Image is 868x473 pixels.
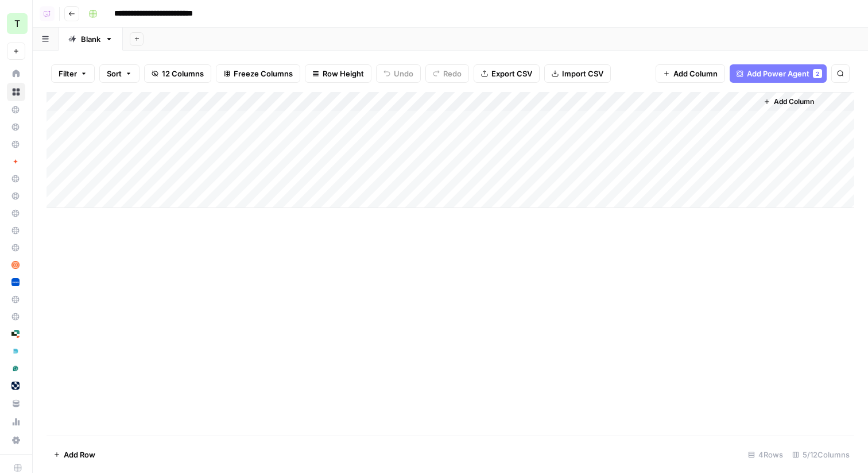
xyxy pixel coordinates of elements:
img: jg2db1r2bojt4rpadgkfzs6jzbyg [11,157,20,166]
img: e96rwc90nz550hm4zzehfpz0of55 [11,261,20,269]
button: Add Row [46,445,102,464]
button: 12 Columns [144,64,211,83]
span: Undo [394,68,413,79]
img: 8r7vcgjp7k596450bh7nfz5jb48j [11,382,20,390]
span: Freeze Columns [234,68,293,79]
span: Row Height [323,68,364,79]
div: 5/12 Columns [788,445,854,464]
span: Redo [443,68,462,79]
button: Add Power Agent2 [730,64,827,83]
img: 21cqirn3y8po2glfqu04segrt9y0 [11,347,20,355]
a: Usage [7,413,25,431]
span: Add Power Agent [747,68,809,79]
button: Row Height [305,64,371,83]
a: Your Data [7,394,25,413]
div: 4 Rows [743,445,788,464]
button: Redo [425,64,469,83]
img: 6qj8gtflwv87ps1ofr2h870h2smq [11,364,20,372]
a: Browse [7,83,25,101]
a: Blank [59,28,123,51]
span: Sort [107,68,122,79]
button: Add Column [656,64,725,83]
span: T [14,17,20,30]
a: Settings [7,431,25,449]
button: Import CSV [544,64,611,83]
span: Export CSV [491,68,532,79]
button: Freeze Columns [216,64,300,83]
span: Add Column [673,68,718,79]
span: 2 [816,69,819,78]
div: Blank [81,33,100,45]
button: Undo [376,64,421,83]
div: 2 [813,69,822,78]
span: Add Column [774,97,814,107]
button: Workspace: Travis Demo [7,9,25,38]
span: Add Row [64,449,95,460]
button: Export CSV [474,64,540,83]
a: Home [7,64,25,83]
span: Filter [59,68,77,79]
button: Filter [51,64,95,83]
span: 12 Columns [162,68,204,79]
span: Import CSV [562,68,603,79]
button: Sort [99,64,139,83]
img: su6rzb6ooxtlguexw0i7h3ek2qys [11,330,20,338]
img: 1rmbdh83liigswmnvqyaq31zy2bw [11,278,20,286]
button: Add Column [759,94,819,109]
